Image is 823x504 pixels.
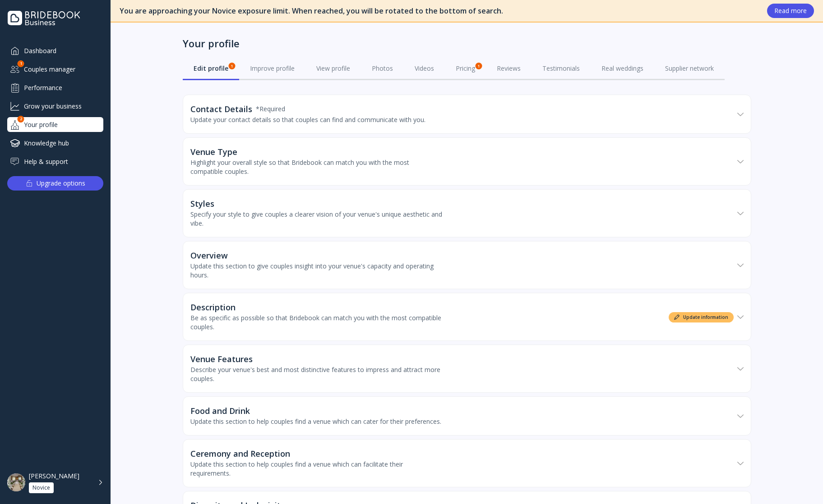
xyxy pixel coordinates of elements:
[305,57,361,80] a: View profile
[669,312,734,322] div: Update information
[190,210,443,228] div: Specify your style to give couples a clearer vision of your venue's unique aesthetic and vibe.
[32,484,50,491] div: Novice
[194,64,228,73] div: Edit profile
[404,57,445,80] a: Videos
[190,303,236,312] div: Description
[37,177,85,190] div: Upgrade options
[190,417,441,426] div: Update this section to help couples find a venue which can cater for their preferences.
[7,176,103,191] button: Upgrade options
[190,460,443,478] div: Update this section to help couples find a venue which can facilitate their requirements.
[665,64,714,73] div: Supplier network
[18,116,24,123] div: 2
[591,57,654,80] a: Real weddings
[239,57,305,80] a: Improve profile
[7,62,103,77] a: Couples manager1
[18,60,24,67] div: 1
[456,64,475,73] div: Pricing
[190,406,250,415] div: Food and Drink
[7,136,103,150] a: Knowledge hub
[190,449,290,458] div: Ceremony and Reception
[475,63,482,69] div: 1
[7,43,103,58] a: Dashboard
[542,64,580,73] div: Testimonials
[7,99,103,114] a: Grow your business
[190,313,443,331] div: Be as specific as possible so that Bridebook can match you with the most compatible couples.
[316,64,350,73] div: View profile
[445,57,486,80] a: Pricing1
[601,64,643,73] div: Real weddings
[183,37,240,50] div: Your profile
[7,117,103,132] div: Your profile
[7,62,103,77] div: Couples manager
[228,63,235,69] div: 1
[190,115,425,124] div: Update your contact details so that couples can find and communicate with you.
[190,158,443,176] div: Highlight your overall style so that Bridebook can match you with the most compatible couples.
[532,57,591,80] a: Testimonials
[361,57,404,80] a: Photos
[190,365,443,383] div: Describe your venue's best and most distinctive features to impress and attract more couples.
[190,354,253,363] div: Venue Features
[120,6,758,16] div: You are approaching your Novice exposure limit. When reached, you will be rotated to the bottom o...
[7,473,25,491] img: dpr=1,fit=cover,g=face,w=48,h=48
[486,57,532,80] a: Reviews
[29,472,79,480] div: [PERSON_NAME]
[190,251,228,260] div: Overview
[767,4,814,18] button: Read more
[183,57,239,80] a: Edit profile1
[190,147,237,156] div: Venue Type
[190,199,214,208] div: Styles
[654,57,725,80] a: Supplier network
[7,154,103,169] a: Help & support
[415,64,434,73] div: Videos
[497,64,521,73] div: Reviews
[7,80,103,95] a: Performance
[372,64,393,73] div: Photos
[190,104,252,114] div: Contact Details
[256,104,285,114] div: * Required
[250,64,295,73] div: Improve profile
[7,117,103,132] a: Your profile2
[190,262,443,280] div: Update this section to give couples insight into your venue's capacity and operating hours.
[774,7,807,14] div: Read more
